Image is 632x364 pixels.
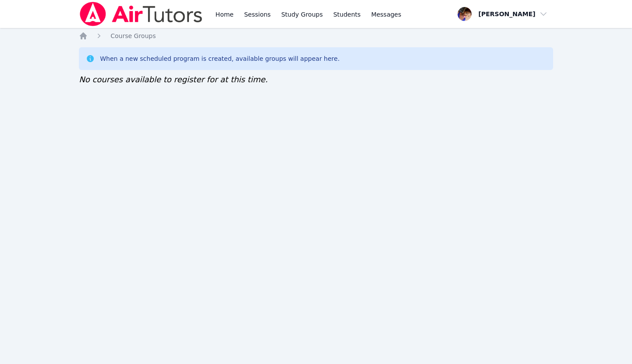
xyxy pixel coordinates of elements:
span: Course Groups [110,32,156,39]
div: When a new scheduled program is created, available groups will appear here. [100,54,340,63]
span: Messages [371,10,401,19]
span: No courses available to register for at this time. [79,75,268,84]
a: Course Groups [110,31,156,40]
img: Air Tutors [79,2,203,26]
nav: Breadcrumb [79,31,553,40]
